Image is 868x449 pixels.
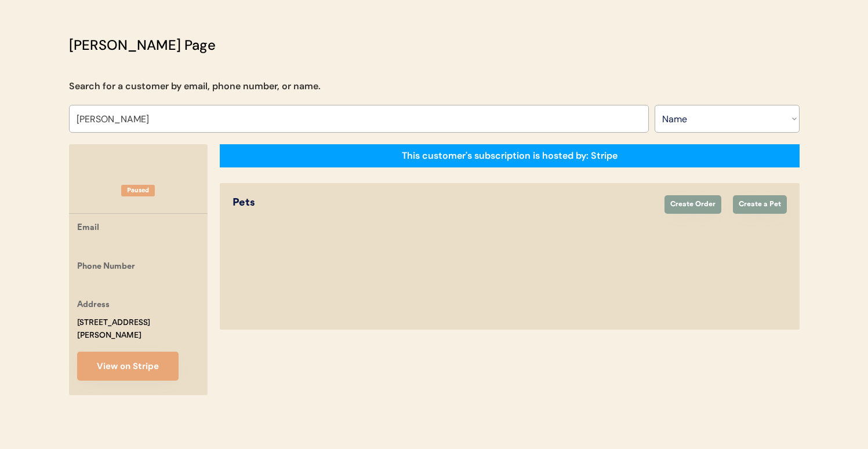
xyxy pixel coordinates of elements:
[69,105,649,133] input: Search by name
[77,316,208,343] div: [STREET_ADDRESS][PERSON_NAME]
[77,260,135,275] div: Phone Number
[69,79,321,93] div: Search for a customer by email, phone number, or name.
[733,195,787,214] button: Create a Pet
[77,221,99,236] div: Email
[664,195,721,214] button: Create Order
[77,298,110,313] div: Address
[69,35,216,56] div: [PERSON_NAME] Page
[402,149,618,162] div: This customer's subscription is hosted by: Stripe
[77,352,179,381] button: View on Stripe
[233,195,653,211] div: Pets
